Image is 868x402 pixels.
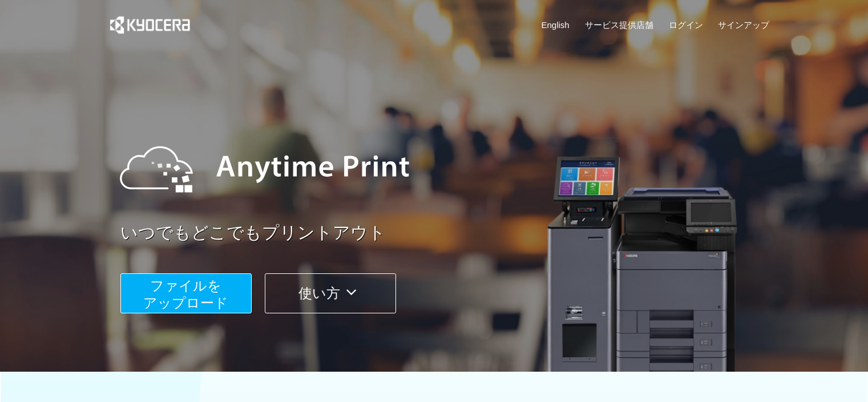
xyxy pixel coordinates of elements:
span: ファイルを ​​アップロード [143,278,228,311]
a: English [542,19,570,31]
a: ログイン [669,19,703,31]
button: ファイルを​​アップロード [120,273,252,313]
button: 使い方 [265,273,396,313]
a: サインアップ [718,19,769,31]
a: いつでもどこでもプリントアウト [120,221,777,245]
a: サービス提供店舗 [585,19,653,31]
